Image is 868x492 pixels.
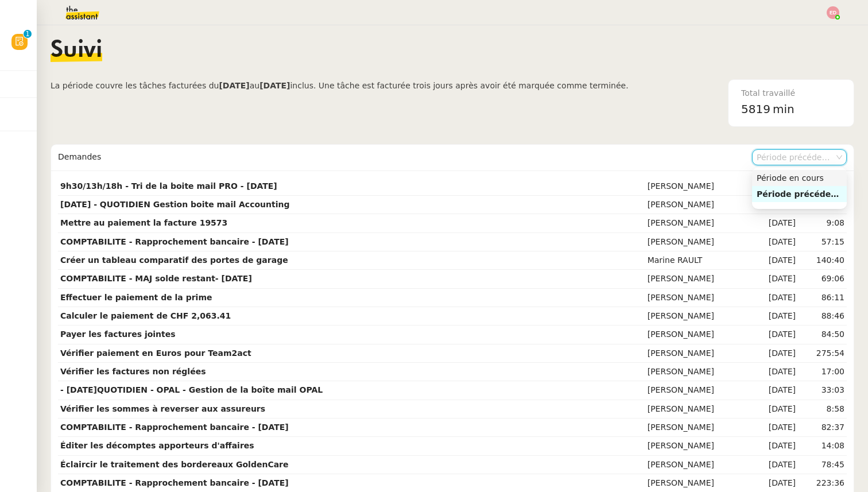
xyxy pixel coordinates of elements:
td: [PERSON_NAME] [645,233,751,251]
td: 84:50 [798,326,847,344]
td: 57:15 [798,233,847,251]
strong: Éclaircir le traitement des bordereaux GoldenCare [60,460,289,469]
b: [DATE] [259,81,290,90]
td: 14:08 [798,437,847,455]
td: [DATE] [751,363,798,381]
td: [PERSON_NAME] [645,363,751,381]
td: [PERSON_NAME] [645,214,751,233]
strong: COMPTABILITE - Rapprochement bancaire - [DATE] [60,478,289,487]
td: 86:11 [798,289,847,307]
td: [DATE] [751,456,798,474]
td: [DATE] [751,344,798,363]
strong: COMPTABILITE - Rapprochement bancaire - [DATE] [60,237,289,246]
strong: Vérifier les sommes à reverser aux assureurs [60,404,265,413]
td: [DATE] [751,177,798,196]
div: Période en cours [757,173,842,183]
td: [PERSON_NAME] [645,270,751,288]
span: inclus. Une tâche est facturée trois jours après avoir été marquée comme terminée. [290,81,628,90]
td: [DATE] [751,419,798,437]
strong: - [DATE]QUOTIDIEN - OPAL - Gestion de la boîte mail OPAL [60,385,323,394]
td: 8:58 [798,400,847,419]
td: [PERSON_NAME] [645,419,751,437]
td: 140:40 [798,251,847,270]
strong: Vérifier les factures non réglées [60,367,206,376]
span: La période couvre les tâches facturées du [51,81,219,90]
td: [PERSON_NAME] [645,456,751,474]
td: [DATE] [751,196,798,214]
strong: 9h30/13h/18h - Tri de la boite mail PRO - [DATE] [60,181,277,191]
td: 33:03 [798,381,847,400]
td: 17:00 [798,363,847,381]
td: [PERSON_NAME] [645,307,751,326]
strong: Créer un tableau comparatif des portes de garage [60,255,288,265]
p: 1 [25,30,30,40]
td: [DATE] [751,251,798,270]
img: svg [827,6,839,19]
strong: Payer les factures jointes [60,330,176,339]
td: [DATE] [751,233,798,251]
td: [DATE] [751,214,798,233]
strong: Calculer le paiement de CHF 2,063.41 [60,311,231,320]
nz-option-item: Période précédente [752,186,847,202]
td: 88:46 [798,307,847,326]
td: [PERSON_NAME] [645,326,751,344]
div: Période précédente [757,189,842,199]
strong: Mettre au paiement la facture 19573 [60,218,227,227]
span: 5819 [741,102,770,116]
b: [DATE] [219,81,249,90]
td: Marine RAULT [645,251,751,270]
td: [PERSON_NAME] [645,177,751,196]
span: au [250,81,259,90]
td: [DATE] [751,437,798,455]
td: [DATE] [751,289,798,307]
strong: COMPTABILITE - Rapprochement bancaire - [DATE] [60,423,289,432]
nz-badge-sup: 1 [24,30,32,38]
span: Suivi [51,39,102,62]
td: [DATE] [751,381,798,400]
td: [PERSON_NAME] [645,381,751,400]
td: [PERSON_NAME] [645,344,751,363]
td: [DATE] [751,326,798,344]
nz-select-item: Période précédente [757,150,842,165]
td: [DATE] [751,270,798,288]
strong: Effectuer le paiement de la prime [60,293,212,302]
td: 9:08 [798,214,847,233]
td: 275:54 [798,344,847,363]
div: Demandes [58,146,752,169]
td: [PERSON_NAME] [645,289,751,307]
strong: [DATE] - QUOTIDIEN Gestion boite mail Accounting [60,200,290,209]
span: min [773,100,795,119]
td: [DATE] [751,307,798,326]
strong: COMPTABILITE - MAJ solde restant- [DATE] [60,274,252,283]
td: [PERSON_NAME] [645,400,751,419]
td: 69:06 [798,270,847,288]
td: 78:45 [798,456,847,474]
td: [PERSON_NAME] [645,196,751,214]
td: [PERSON_NAME] [645,437,751,455]
strong: Vérifier paiement en Euros pour Team2act [60,348,251,358]
div: Total travaillé [741,87,841,100]
strong: Éditer les décomptes apporteurs d'affaires [60,441,254,450]
td: 82:37 [798,419,847,437]
nz-option-item: Période en cours [752,170,847,186]
td: [DATE] [751,400,798,419]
